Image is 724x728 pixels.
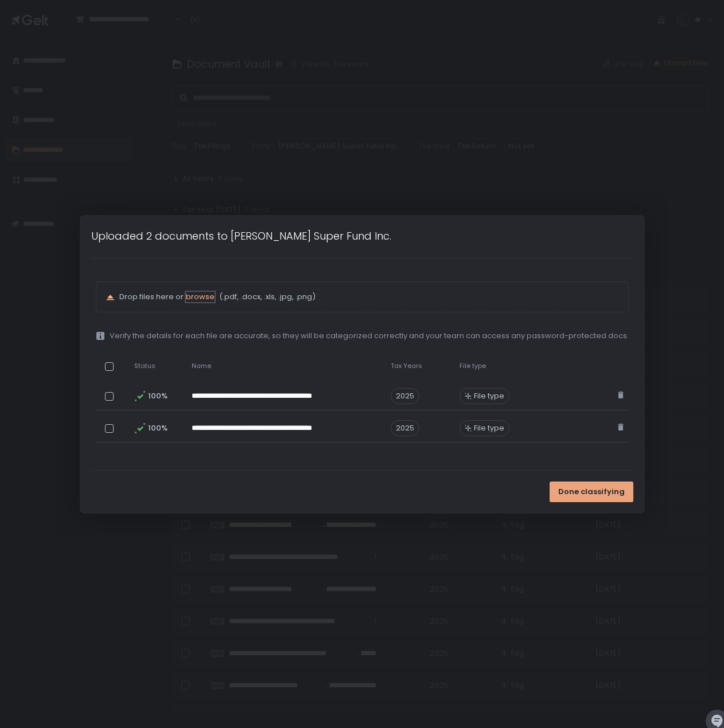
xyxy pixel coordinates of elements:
[148,391,166,401] span: 100%
[391,362,422,370] span: Tax Years
[119,292,619,302] p: Drop files here or
[192,362,211,370] span: Name
[474,391,504,401] span: File type
[217,292,316,302] span: (.pdf, .docx, .xls, .jpg, .png)
[391,420,419,436] span: 2025
[148,423,166,433] span: 100%
[558,487,625,497] span: Done classifying
[550,482,633,502] button: Done classifying
[134,362,155,370] span: Status
[474,423,504,433] span: File type
[110,331,629,341] span: Verify the details for each file are accurate, so they will be categorized correctly and your tea...
[91,228,391,244] h1: Uploaded 2 documents to [PERSON_NAME] Super Fund Inc.
[186,292,215,302] button: browse
[460,362,486,370] span: File type
[391,388,419,404] span: 2025
[186,291,215,302] span: browse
